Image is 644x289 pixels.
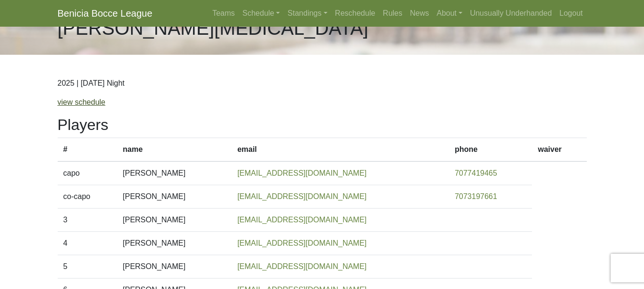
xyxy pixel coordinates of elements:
[58,17,368,40] h1: [PERSON_NAME][MEDICAL_DATA]
[237,262,367,270] a: [EMAIL_ADDRESS][DOMAIN_NAME]
[237,216,367,224] a: [EMAIL_ADDRESS][DOMAIN_NAME]
[556,4,587,23] a: Logout
[58,116,587,134] h2: Players
[58,185,117,209] td: co-capo
[58,4,153,23] a: Benicia Bocce League
[208,4,238,23] a: Teams
[58,78,587,89] p: 2025 | [DATE] Night
[433,4,466,23] a: About
[237,239,367,247] a: [EMAIL_ADDRESS][DOMAIN_NAME]
[466,4,556,23] a: Unusually Underhanded
[284,4,331,23] a: Standings
[117,185,232,209] td: [PERSON_NAME]
[58,98,106,106] a: view schedule
[58,161,117,185] td: capo
[117,232,232,255] td: [PERSON_NAME]
[232,138,449,162] th: email
[58,138,117,162] th: #
[237,169,367,177] a: [EMAIL_ADDRESS][DOMAIN_NAME]
[58,232,117,255] td: 4
[117,138,232,162] th: name
[455,192,497,200] a: 7073197661
[117,161,232,185] td: [PERSON_NAME]
[379,4,406,23] a: Rules
[117,209,232,232] td: [PERSON_NAME]
[532,138,586,162] th: waiver
[455,169,497,177] a: 7077419465
[406,4,433,23] a: News
[58,255,117,279] td: 5
[449,138,532,162] th: phone
[117,255,232,279] td: [PERSON_NAME]
[331,4,379,23] a: Reschedule
[239,4,284,23] a: Schedule
[237,192,367,200] a: [EMAIL_ADDRESS][DOMAIN_NAME]
[58,209,117,232] td: 3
